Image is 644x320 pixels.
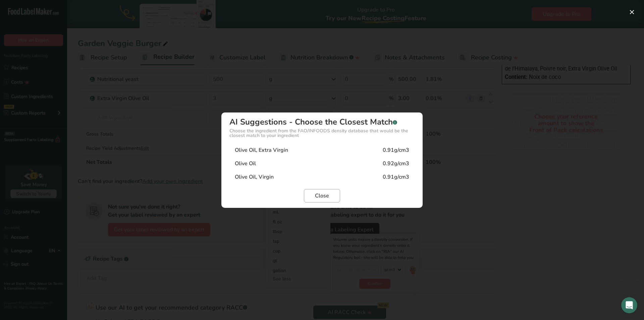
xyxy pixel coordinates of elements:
[229,129,415,138] div: Choose the ingredient from the FAO/INFOODS density database that would be the closest match to yo...
[315,192,329,200] span: Close
[235,159,256,168] div: Olive Oil
[383,146,409,154] div: 0.91g/cm3
[235,173,274,181] div: Olive Oil, Virgin
[621,297,637,313] iframe: Intercom live chat
[304,189,340,202] button: Close
[229,118,415,126] div: AI Suggestions - Choose the Closest Match
[235,146,288,154] div: Olive Oil, Extra Virgin
[383,173,409,181] div: 0.91g/cm3
[383,159,409,168] div: 0.92g/cm3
